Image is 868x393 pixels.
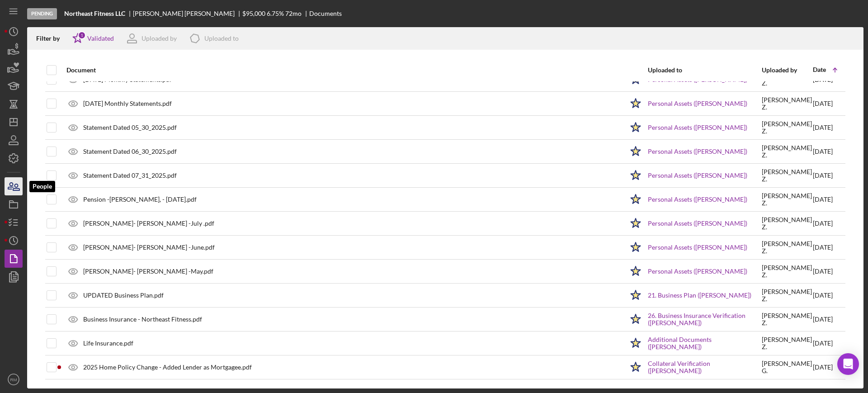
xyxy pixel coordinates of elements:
[83,244,215,251] div: [PERSON_NAME]- [PERSON_NAME] -June.pdf
[762,144,812,159] div: [PERSON_NAME] Z .
[83,364,252,371] div: 2025 Home Policy Change - Added Lender as Mortgagee.pdf
[36,35,66,42] div: Filter by
[83,100,172,107] div: [DATE] Monthly Statements.pdf
[648,336,761,350] a: Additional Documents ([PERSON_NAME])
[648,124,747,131] a: Personal Assets ([PERSON_NAME])
[813,164,844,187] div: [DATE]
[762,336,812,350] div: [PERSON_NAME] Z .
[813,212,844,235] div: [DATE]
[762,288,812,303] div: [PERSON_NAME] Z .
[813,116,844,139] div: [DATE]
[204,35,239,42] div: Uploaded to
[66,66,623,74] div: Document
[142,35,177,42] div: Uploaded by
[78,31,86,39] div: 1
[762,96,812,111] div: [PERSON_NAME] Z .
[83,316,202,323] div: Business Insurance - Northeast Fitness.pdf
[762,240,812,255] div: [PERSON_NAME] Z .
[648,196,747,203] a: Personal Assets ([PERSON_NAME])
[648,172,747,179] a: Personal Assets ([PERSON_NAME])
[648,292,751,299] a: 21. Business Plan ([PERSON_NAME])
[813,236,844,259] div: [DATE]
[813,140,844,163] div: [DATE]
[83,292,164,299] div: UPDATED Business Plan.pdf
[87,35,114,42] div: Validated
[762,120,812,135] div: [PERSON_NAME] Z .
[837,353,859,375] div: Open Intercom Messenger
[648,100,747,107] a: Personal Assets ([PERSON_NAME])
[648,360,761,374] a: Collateral Verification ([PERSON_NAME])
[83,124,177,131] div: Statement Dated 05_30_2025.pdf
[133,10,242,17] div: [PERSON_NAME] [PERSON_NAME]
[5,370,23,388] button: RM
[83,268,213,275] div: [PERSON_NAME]- [PERSON_NAME] -May.pdf
[648,220,747,227] a: Personal Assets ([PERSON_NAME])
[813,66,826,73] div: Date
[83,196,197,203] div: Pension -[PERSON_NAME], - [DATE].pdf
[27,8,57,19] div: Pending
[762,264,812,279] div: [PERSON_NAME] Z .
[648,66,761,74] div: Uploaded to
[285,10,302,17] div: 72 mo
[762,192,812,207] div: [PERSON_NAME] Z .
[762,360,812,374] div: [PERSON_NAME] G .
[648,244,747,251] a: Personal Assets ([PERSON_NAME])
[762,66,812,74] div: Uploaded by
[648,312,761,327] a: 26. Business Insurance Verification ([PERSON_NAME])
[813,284,844,307] div: [DATE]
[762,312,812,327] div: [PERSON_NAME] Z .
[813,92,844,115] div: [DATE]
[762,216,812,231] div: [PERSON_NAME] Z .
[813,332,844,355] div: [DATE]
[648,148,747,155] a: Personal Assets ([PERSON_NAME])
[762,168,812,183] div: [PERSON_NAME] Z .
[309,10,342,17] div: Documents
[813,260,844,283] div: [DATE]
[242,10,265,17] div: $95,000
[813,308,844,331] div: [DATE]
[10,377,17,382] text: RM
[83,220,214,227] div: [PERSON_NAME]- [PERSON_NAME] -July .pdf
[267,10,284,17] div: 6.75 %
[83,172,177,179] div: Statement Dated 07_31_2025.pdf
[813,356,844,379] div: [DATE]
[813,188,844,211] div: [DATE]
[83,340,133,347] div: Life Insurance.pdf
[83,148,177,155] div: Statement Dated 06_30_2025.pdf
[64,10,125,17] b: Northeast Fitness LLC
[648,268,747,275] a: Personal Assets ([PERSON_NAME])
